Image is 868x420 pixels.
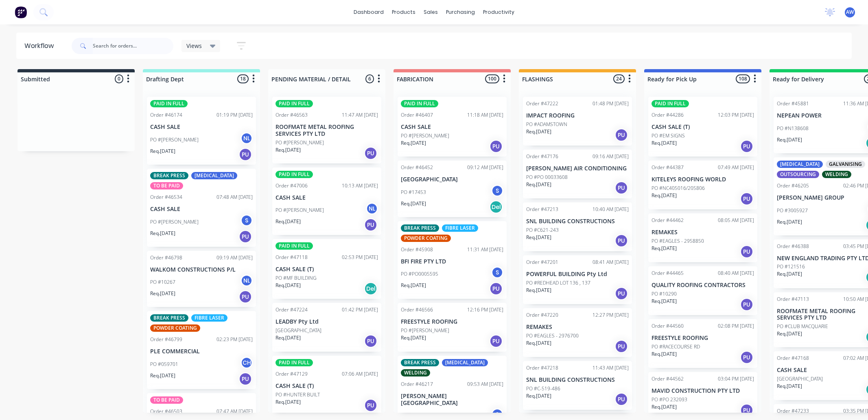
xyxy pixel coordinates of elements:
div: [MEDICAL_DATA] [191,172,237,179]
div: TO BE PAID [150,396,183,404]
div: BREAK PRESS[MEDICAL_DATA]TO BE PAIDOrder #4653407:48 AM [DATE]CASH SALEPO #[PERSON_NAME]SReq.[DAT... [147,169,256,247]
div: 07:48 AM [DATE] [216,194,253,201]
div: Order #47218 [526,364,558,372]
p: PO #10267 [150,279,175,286]
p: Req. [DATE] [150,230,175,237]
div: Order #44562 [652,375,684,383]
div: PAID IN FULLOrder #4700610:13 AM [DATE]CASH SALEPO #[PERSON_NAME]NLReq.[DATE]PU [272,168,381,235]
div: Order #4722012:27 PM [DATE]REMAKESPO #EAGLES - 2976700Req.[DATE]PU [523,308,632,357]
div: Order #46452 [401,164,433,171]
div: 12:03 PM [DATE] [718,111,754,119]
div: Order #47006 [275,182,308,189]
div: 09:12 AM [DATE] [467,164,503,171]
p: Req. [DATE] [401,139,426,147]
div: PU [740,298,753,311]
p: CASH SALE [150,124,253,131]
div: BREAK PRESSFIBRE LASERPOWDER COATINGOrder #4679902:23 PM [DATE]PLE COMMERCIALPO #059701CHReq.[DAT... [147,311,256,389]
div: Order #47176 [526,153,558,160]
div: 11:47 AM [DATE] [342,111,378,119]
div: Order #47129 [275,370,308,378]
p: Req. [DATE] [777,218,802,226]
div: Order #44462 [652,217,684,224]
div: 10:40 AM [DATE] [593,206,629,213]
div: Order #47220 [526,311,558,319]
p: Req. [DATE] [150,148,175,155]
div: 08:41 AM [DATE] [593,259,629,266]
div: BREAK PRESS [401,224,439,232]
div: Order #44387 [652,164,684,171]
div: 02:23 PM [DATE] [216,336,253,343]
div: Order #47201 [526,259,558,266]
div: Order #46388 [777,243,809,250]
div: Order #47222 [526,100,558,107]
p: MAVID CONSTRUCTION PTY LTD [652,387,754,394]
div: PU [615,393,628,406]
p: Req. [DATE] [150,372,175,379]
p: Req. [DATE] [275,334,301,342]
div: 08:05 AM [DATE] [718,217,754,224]
p: PO #[PERSON_NAME] [150,136,199,144]
div: Order #45908 [401,246,433,253]
div: PU [239,230,252,243]
p: Req. [DATE] [777,330,802,337]
div: PAID IN FULL [275,100,313,107]
div: PU [364,335,377,348]
div: WELDING [822,171,851,178]
div: PAID IN FULLOrder #4617401:19 PM [DATE]CASH SALEPO #[PERSON_NAME]NLReq.[DATE]PU [147,97,256,165]
div: GALVANISING [826,161,865,168]
div: 11:31 AM [DATE] [467,246,503,253]
div: NL [241,132,253,144]
p: Req. [DATE] [275,398,301,406]
div: Order #4722401:42 PM [DATE]LEADBY Pty Ltd[GEOGRAPHIC_DATA]Req.[DATE]PU [272,303,381,352]
p: PO #N138608 [777,125,809,132]
div: Order #46407 [401,111,433,119]
div: PU [239,372,252,385]
div: Del [490,200,503,213]
p: IMPACT ROOFING [526,112,629,119]
p: Req. [DATE] [526,128,551,135]
p: LEADBY Pty Ltd [275,318,378,325]
div: PU [615,340,628,353]
div: Order #4438707:49 AM [DATE]KITELEYS ROOFING WORLDPO #NC405016/205806Req.[DATE]PU [648,161,757,209]
div: Workflow [24,41,58,51]
div: Order #44286 [652,111,684,119]
p: PO #EMC 855582 [401,412,440,420]
p: PO #ADAMSTOWN [526,121,567,128]
span: AW [846,9,854,16]
div: Order #4721310:40 AM [DATE]SNL BUILDING CONSTRUCTIONSPO #C621-243Req.[DATE]PU [523,202,632,251]
div: S [491,185,503,197]
p: PO #PO0005595 [401,270,438,278]
div: Order #46174 [150,111,182,119]
p: Req. [DATE] [150,290,175,297]
div: BREAK PRESS [150,172,188,179]
div: CH [241,357,253,369]
div: Order #46798 [150,254,182,261]
p: [GEOGRAPHIC_DATA] [401,176,503,183]
div: Order #47118 [275,254,308,261]
p: PO #HUNTER BUILT [275,391,320,398]
div: Order #4722201:48 PM [DATE]IMPACT ROOFINGPO #ADAMSTOWNReq.[DATE]PU [523,97,632,146]
div: PAID IN FULLOrder #4711802:53 PM [DATE]CASH SALE (T)PO #MF BUILDINGReq.[DATE]Del [272,239,381,299]
div: 01:48 PM [DATE] [593,100,629,107]
p: PO #CLUB MACQUARIE [777,323,828,330]
div: 02:53 PM [DATE] [342,254,378,261]
div: BREAK PRESSFIBRE LASERPOWDER COATINGOrder #4590811:31 AM [DATE]BFI FIRE PTY LTDPO #PO0005595SReq.... [398,221,507,299]
div: 09:53 AM [DATE] [467,381,503,388]
div: NL [366,202,378,215]
div: WELDING [401,369,430,376]
p: CASH SALE [150,206,253,213]
p: POWERFUL BUILDING Pty Ltd [526,271,629,278]
p: Req. [DATE] [777,270,802,278]
div: PU [364,399,377,412]
p: PO #MF BUILDING [275,274,317,282]
p: Req. [DATE] [526,392,551,400]
div: PAID IN FULLOrder #4656311:47 AM [DATE]ROOFMATE METAL ROOFING SERVICES PTY LTDPO #[PERSON_NAME]Re... [272,97,381,163]
div: Order #4679809:19 AM [DATE]WALKOM CONSTRUCTIONS P/LPO #10267NLReq.[DATE]PU [147,251,256,307]
div: FIBRE LASER [442,224,478,232]
div: 09:16 AM [DATE] [593,153,629,160]
p: PO #REDHEAD LOT 136 , 137 [526,279,590,287]
div: S [491,266,503,279]
div: POWDER COATING [150,324,200,332]
div: PAID IN FULLOrder #4712907:06 AM [DATE]CASH SALE (T)PO #HUNTER BUILTReq.[DATE]PU [272,356,381,416]
div: sales [420,6,442,18]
